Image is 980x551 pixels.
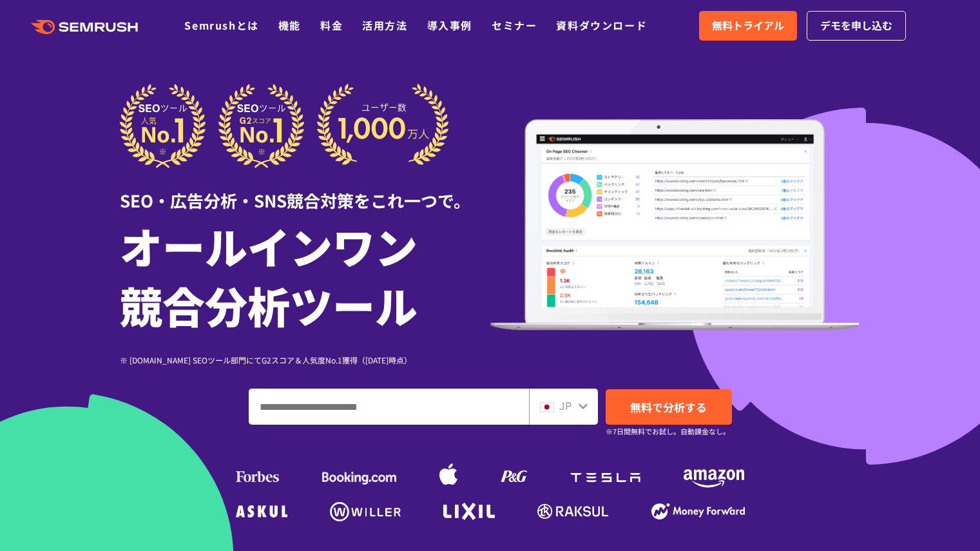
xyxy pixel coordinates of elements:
a: 資料ダウンロード [556,17,647,33]
a: 導入事例 [427,17,472,33]
a: 料金 [320,17,343,33]
span: JP [559,398,572,413]
span: 無料で分析する [630,399,707,415]
div: SEO・広告分析・SNS競合対策をこれ一つで。 [120,168,490,213]
small: ※7日間無料でお試し。自動課金なし。 [606,425,730,438]
input: ドメイン、キーワードまたはURLを入力してください [249,389,528,424]
div: ※ [DOMAIN_NAME] SEOツール部門にてG2スコア＆人気度No.1獲得（[DATE]時点） [120,354,490,366]
a: 機能 [278,17,301,33]
a: デモを申し込む [807,11,906,41]
h1: オールインワン 競合分析ツール [120,216,490,334]
span: デモを申し込む [820,17,892,34]
a: 活用方法 [362,17,407,33]
span: 無料トライアル [712,17,784,34]
a: 無料で分析する [606,389,732,425]
a: Semrushとは [184,17,258,33]
a: 無料トライアル [699,11,797,41]
a: セミナー [492,17,537,33]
